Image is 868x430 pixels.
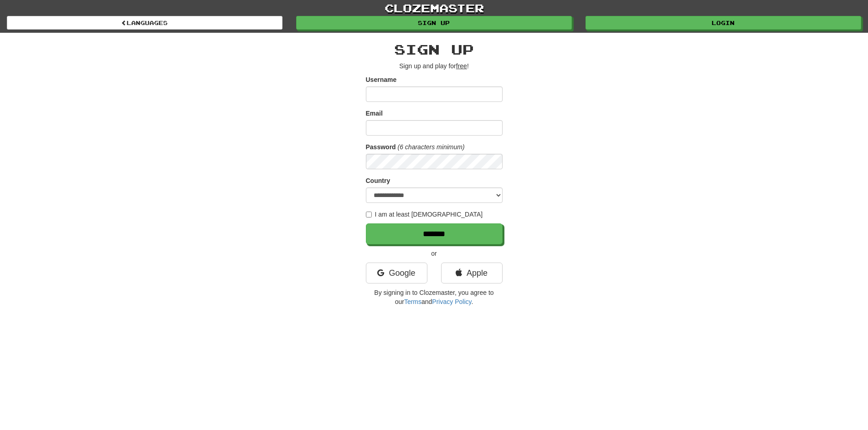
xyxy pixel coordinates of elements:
label: Email [366,109,383,118]
p: or [366,249,503,258]
a: Sign up [296,16,572,30]
a: Languages [7,16,282,30]
a: Privacy Policy [432,298,471,305]
a: Google [366,263,427,283]
p: Sign up and play for ! [366,61,503,71]
em: (6 characters minimum) [398,143,465,151]
p: By signing in to Clozemaster, you agree to our and . [366,288,503,306]
a: Apple [441,263,503,283]
a: Terms [404,298,421,305]
label: Country [366,176,390,185]
label: Username [366,75,397,84]
h2: Sign up [366,42,503,57]
a: Login [586,16,861,30]
label: I am at least [DEMOGRAPHIC_DATA] [366,210,483,219]
label: Password [366,142,396,152]
u: free [456,62,467,70]
input: I am at least [DEMOGRAPHIC_DATA] [366,212,372,218]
